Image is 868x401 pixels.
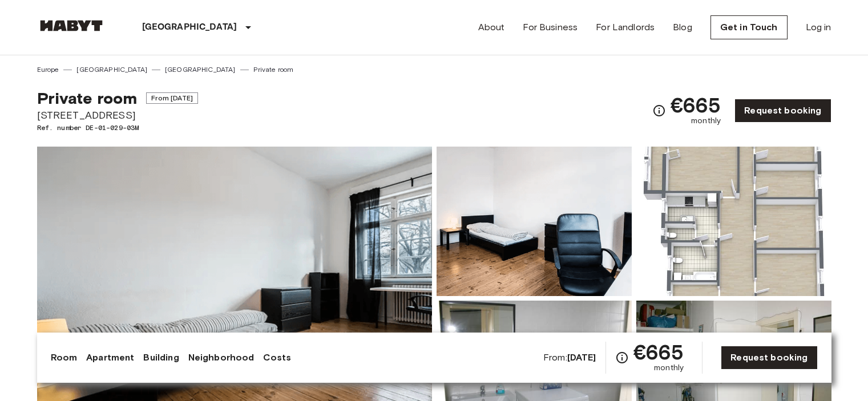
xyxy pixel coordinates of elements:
a: For Landlords [596,21,655,34]
a: Request booking [734,99,831,123]
a: Request booking [721,346,817,370]
span: [STREET_ADDRESS] [37,108,198,123]
span: monthly [691,115,721,127]
span: Private room [37,88,138,108]
a: Room [51,351,78,364]
a: Neighborhood [188,351,255,364]
span: monthly [654,362,684,374]
span: Ref. number DE-01-029-03M [37,123,198,133]
a: Europe [37,64,59,75]
a: Apartment [86,351,134,364]
a: [GEOGRAPHIC_DATA] [76,64,147,75]
img: Habyt [37,20,106,31]
a: For Business [523,21,578,34]
a: Costs [263,351,291,364]
svg: Check cost overview for full price breakdown. Please note that discounts apply to new joiners onl... [615,351,629,364]
b: [DATE] [567,352,596,363]
a: Get in Touch [710,15,788,39]
a: [GEOGRAPHIC_DATA] [165,64,236,75]
a: About [478,21,505,34]
a: Building [143,351,179,364]
span: €665 [671,95,721,115]
span: From: [543,351,596,364]
span: €665 [633,342,684,362]
svg: Check cost overview for full price breakdown. Please note that discounts apply to new joiners onl... [652,104,666,118]
img: Picture of unit DE-01-029-03M [437,147,632,296]
img: Picture of unit DE-01-029-03M [636,147,831,296]
a: Log in [806,21,831,34]
span: From [DATE] [146,92,198,104]
a: Blog [673,21,692,34]
p: [GEOGRAPHIC_DATA] [142,21,237,34]
a: Private room [253,64,294,75]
